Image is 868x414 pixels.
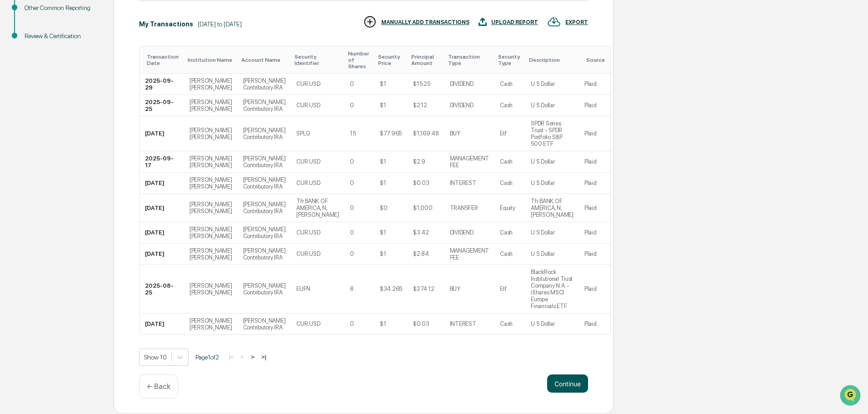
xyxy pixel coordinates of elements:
[190,77,232,91] div: [PERSON_NAME] [PERSON_NAME]
[450,285,460,292] div: BUY
[296,320,320,327] div: CUR:USD
[155,72,165,83] button: Start new chat
[190,282,232,296] div: [PERSON_NAME] [PERSON_NAME]
[579,194,610,222] td: Plaid
[75,115,113,124] span: Attestations
[296,130,310,137] div: SPLG
[491,19,538,25] div: UPLOAD REPORT
[380,130,402,137] div: $77.965
[350,102,354,109] div: 0
[413,158,425,165] div: $2.9
[350,320,354,327] div: 0
[238,74,291,95] td: [PERSON_NAME] Contributory IRA
[238,95,291,116] td: [PERSON_NAME] Contributory IRA
[90,154,110,161] span: Pylon
[378,54,404,66] div: Toggle SortBy
[241,57,288,63] div: Toggle SortBy
[147,54,180,66] div: Toggle SortBy
[413,320,429,327] div: $0.03
[147,382,170,391] p: ← Back
[500,285,506,292] div: Etf
[25,3,99,13] div: Other Common Reporting
[296,180,320,186] div: CUR:USD
[380,285,402,292] div: $34.265
[9,133,16,140] div: 🔎
[380,250,386,257] div: $1
[238,116,291,151] td: [PERSON_NAME] Contributory IRA
[450,102,474,109] div: DIVIDEND
[64,154,110,161] a: Powered byPylon
[190,176,232,190] div: [PERSON_NAME] [PERSON_NAME]
[531,250,554,257] div: U S Dollar
[140,265,184,314] td: 2025-08-25
[500,229,513,236] div: Cash
[531,102,554,109] div: U S Dollar
[579,74,610,95] td: Plaid
[190,155,232,169] div: [PERSON_NAME] [PERSON_NAME]
[238,244,291,265] td: [PERSON_NAME] Contributory IRA
[413,80,430,87] div: $15.25
[296,250,320,257] div: CUR:USD
[531,80,554,87] div: U S Dollar
[500,205,515,211] div: Equity
[839,384,863,409] iframe: Open customer support
[350,180,354,186] div: 0
[62,111,116,127] a: 🗄️Attestations
[380,158,386,165] div: $1
[579,173,610,194] td: Plaid
[190,201,232,214] div: [PERSON_NAME] [PERSON_NAME]
[363,15,377,29] img: MANUALLY ADD TRANSACTIONS
[500,158,513,165] div: Cash
[531,158,554,165] div: U S Dollar
[380,102,386,109] div: $1
[296,229,320,236] div: CUR:USD
[25,31,99,41] div: Review & Certification
[531,120,574,147] div: SPDR Series Trust - SPDR Portfolio S&P 500 ETF
[450,180,476,186] div: INTEREST
[450,130,460,137] div: BUY
[296,198,339,218] div: Tfr BANK OF AMERICA, N, [PERSON_NAME]
[413,285,434,292] div: $274.12
[531,229,554,236] div: U S Dollar
[350,250,354,257] div: 0
[450,205,478,211] div: TRANSFER
[188,57,234,63] div: Toggle SortBy
[238,314,291,334] td: [PERSON_NAME] Contributory IRA
[139,20,193,28] div: My Transactions
[294,54,341,66] div: Toggle SortBy
[531,180,554,186] div: U S Dollar
[500,180,513,186] div: Cash
[259,353,269,361] button: >|
[350,285,354,292] div: 8
[547,15,561,29] img: EXPORT
[500,130,506,137] div: Etf
[579,222,610,244] td: Plaid
[190,317,232,331] div: [PERSON_NAME] [PERSON_NAME]
[579,314,610,334] td: Plaid
[190,99,232,112] div: [PERSON_NAME] [PERSON_NAME]
[500,102,513,109] div: Cash
[140,194,184,222] td: [DATE]
[238,173,291,194] td: [PERSON_NAME] Contributory IRA
[413,250,429,257] div: $2.84
[198,20,242,28] div: [DATE] to [DATE]
[413,102,427,109] div: $2.12
[140,314,184,334] td: [DATE]
[350,205,354,211] div: 0
[140,173,184,194] td: [DATE]
[380,205,387,211] div: $0
[413,205,432,211] div: $1,000
[238,194,291,222] td: [PERSON_NAME] Contributory IRA
[579,265,610,314] td: Plaid
[500,250,513,257] div: Cash
[238,222,291,244] td: [PERSON_NAME] Contributory IRA
[9,70,25,86] img: 1746055101610-c473b297-6a78-478c-a979-82029cc54cd1
[140,222,184,244] td: [DATE]
[5,128,61,145] a: 🔎Data Lookup
[450,229,474,236] div: DIVIDEND
[350,130,355,137] div: 15
[450,155,489,169] div: MANAGEMENT FEE
[348,50,371,70] div: Toggle SortBy
[195,354,219,361] span: Page 1 of 2
[140,116,184,151] td: [DATE]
